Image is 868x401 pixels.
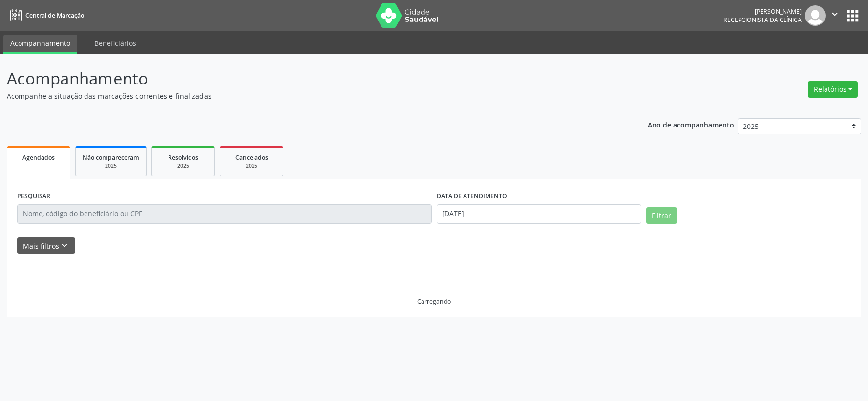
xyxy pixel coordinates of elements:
span: Resolvidos [168,153,198,162]
span: Agendados [22,153,55,162]
img: img [805,5,826,26]
button:  [826,5,844,26]
button: Mais filtroskeyboard_arrow_down [17,237,75,254]
p: Ano de acompanhamento [648,118,734,130]
a: Central de Marcação [7,7,84,23]
p: Acompanhe a situação das marcações correntes e finalizadas [7,91,605,101]
i: keyboard_arrow_down [59,240,70,251]
span: Central de Marcação [25,11,84,20]
div: 2025 [159,162,208,169]
a: Acompanhamento [3,35,77,54]
i:  [829,9,840,20]
p: Acompanhamento [7,66,605,91]
span: Cancelados [235,153,268,162]
button: apps [844,7,861,24]
span: Não compareceram [83,153,139,162]
label: PESQUISAR [17,189,50,204]
span: Recepcionista da clínica [723,16,802,24]
div: [PERSON_NAME] [723,7,802,16]
a: Beneficiários [87,35,143,52]
button: Filtrar [646,207,677,224]
div: 2025 [83,162,139,169]
div: Carregando [417,297,451,306]
button: Relatórios [808,81,858,98]
label: DATA DE ATENDIMENTO [437,189,507,204]
input: Selecione um intervalo [437,204,641,224]
input: Nome, código do beneficiário ou CPF [17,204,432,224]
div: 2025 [227,162,276,169]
